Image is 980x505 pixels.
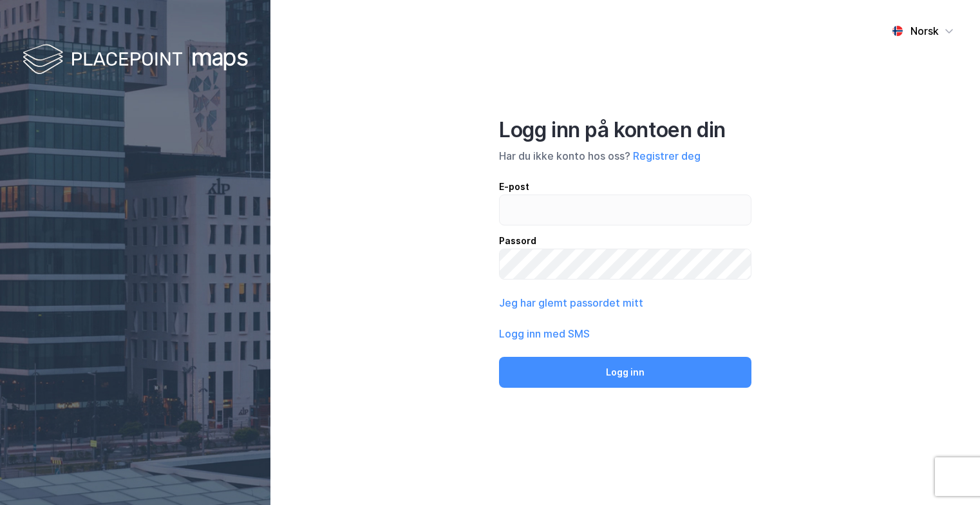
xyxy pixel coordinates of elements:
[910,23,939,39] div: Norsk
[23,41,248,79] img: logo-white.f07954bde2210d2a523dddb988cd2aa7.svg
[499,233,751,249] div: Passord
[499,295,643,310] button: Jeg har glemt passordet mitt
[499,117,751,143] div: Logg inn på kontoen din
[499,357,751,388] button: Logg inn
[499,148,751,164] div: Har du ikke konto hos oss?
[499,326,590,341] button: Logg inn med SMS
[633,148,701,164] button: Registrer deg
[499,179,751,195] div: E-post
